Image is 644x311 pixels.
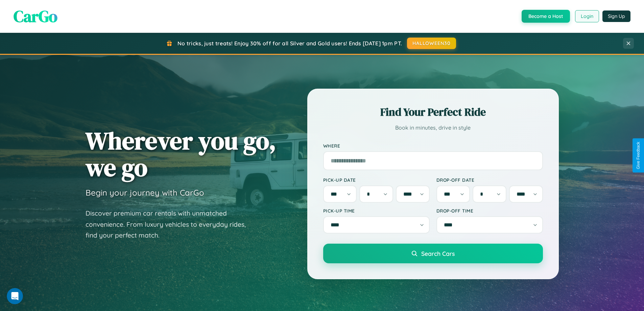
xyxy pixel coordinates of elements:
[86,187,204,198] h3: Begin your journey with CarGo
[323,177,430,183] label: Pick-up Date
[522,10,570,23] button: Become a Host
[323,105,543,119] h2: Find Your Perfect Ride
[86,208,255,241] p: Discover premium car rentals with unmatched convenience. From luxury vehicles to everyday rides, ...
[421,250,455,257] span: Search Cars
[323,208,430,214] label: Pick-up Time
[636,142,641,169] div: Give Feedback
[177,40,402,47] span: No tricks, just treats! Enjoy 30% off for all Silver and Gold users! Ends [DATE] 1pm PT.
[575,10,599,22] button: Login
[436,208,543,214] label: Drop-off Time
[436,177,543,183] label: Drop-off Date
[323,123,543,133] p: Book in minutes, drive in style
[7,288,23,304] iframe: Intercom live chat
[407,38,456,49] button: HALLOWEEN30
[323,244,543,263] button: Search Cars
[86,127,276,181] h1: Wherever you go, we go
[602,10,630,22] button: Sign Up
[323,143,543,149] label: Where
[14,5,57,27] span: CarGo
